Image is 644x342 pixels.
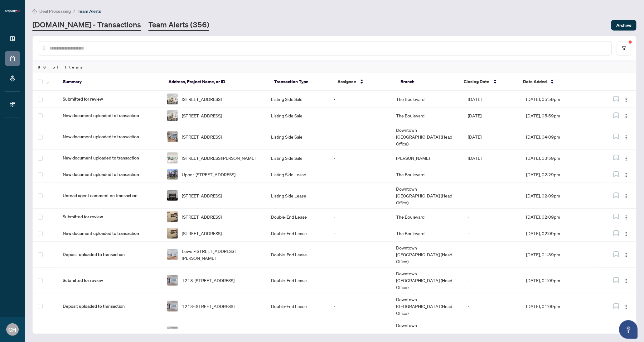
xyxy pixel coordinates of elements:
[63,192,157,199] span: Unread agent comment on transaction
[167,94,178,104] img: thumbnail-img
[33,61,636,73] div: 88 of Items
[182,213,222,220] span: [STREET_ADDRESS]
[266,166,328,183] td: Listing Side Lease
[616,20,632,30] span: Archive
[266,225,328,242] td: Double-End Lease
[329,166,391,183] td: -
[167,153,178,163] img: thumbnail-img
[464,78,490,85] span: Closing Date
[266,107,328,124] td: Listing Side Sale
[621,249,631,259] button: Logo
[182,303,235,310] span: 1213-[STREET_ADDRESS]
[621,228,631,238] button: Logo
[63,133,157,140] span: New document uploaded to transaction
[621,191,631,201] button: Logo
[329,183,391,209] td: -
[463,268,521,293] td: -
[463,293,521,319] td: -
[182,154,255,161] span: [STREET_ADDRESS][PERSON_NAME]
[396,73,459,91] th: Branch
[391,242,463,268] td: Downtown [GEOGRAPHIC_DATA] (Head Office)
[63,154,157,161] span: New document uploaded to transaction
[182,248,261,261] span: Lower-[STREET_ADDRESS][PERSON_NAME]
[518,73,594,91] th: Date Added
[521,209,596,225] td: [DATE], 02:09pm
[329,209,391,225] td: -
[266,268,328,293] td: Double-End Lease
[182,133,222,140] span: [STREET_ADDRESS]
[463,166,521,183] td: -
[266,150,328,166] td: Listing Side Sale
[624,173,629,178] img: Logo
[167,275,178,286] img: thumbnail-img
[624,253,629,258] img: Logo
[182,192,222,199] span: [STREET_ADDRESS]
[266,91,328,107] td: Listing Side Sale
[39,8,71,14] span: Deal Processing
[167,110,178,121] img: thumbnail-img
[167,211,178,222] img: thumbnail-img
[463,91,521,107] td: [DATE]
[617,41,631,55] button: filter
[32,9,37,13] span: home
[63,230,157,237] span: New document uploaded to transaction
[391,183,463,209] td: Downtown [GEOGRAPHIC_DATA] (Head Office)
[329,242,391,268] td: -
[32,20,141,31] a: [DOMAIN_NAME] - Transactions
[332,73,396,91] th: Assignee
[521,166,596,183] td: [DATE], 02:29pm
[463,183,521,209] td: -
[621,111,631,121] button: Logo
[167,228,178,239] img: thumbnail-img
[329,107,391,124] td: -
[624,304,629,309] img: Logo
[521,107,596,124] td: [DATE], 05:59pm
[73,7,75,15] li: /
[63,251,157,258] span: Deposit uploaded to transaction
[521,150,596,166] td: [DATE], 03:59pm
[391,209,463,225] td: The Boulevard
[266,242,328,268] td: Double-End Lease
[621,169,631,179] button: Logo
[463,107,521,124] td: [DATE]
[182,277,235,284] span: 1213-[STREET_ADDRESS]
[167,249,178,260] img: thumbnail-img
[624,97,629,102] img: Logo
[266,183,328,209] td: Listing Side Lease
[391,107,463,124] td: The Boulevard
[521,268,596,293] td: [DATE], 01:09pm
[621,301,631,311] button: Logo
[167,190,178,201] img: thumbnail-img
[391,91,463,107] td: The Boulevard
[329,124,391,150] td: -
[621,275,631,285] button: Logo
[521,225,596,242] td: [DATE], 02:09pm
[624,135,629,140] img: Logo
[269,73,332,91] th: Transaction Type
[463,209,521,225] td: -
[266,209,328,225] td: Double-End Lease
[611,20,637,31] button: Archive
[521,242,596,268] td: [DATE], 01:39pm
[329,225,391,242] td: -
[167,327,178,337] img: thumbnail-img
[182,171,235,178] span: Upper-[STREET_ADDRESS]
[182,96,222,102] span: [STREET_ADDRESS]
[621,132,631,142] button: Logo
[624,231,629,236] img: Logo
[621,153,631,163] button: Logo
[63,96,157,102] span: Submitted for review
[63,277,157,284] span: Submitted for review
[391,124,463,150] td: Downtown [GEOGRAPHIC_DATA] (Head Office)
[63,303,157,310] span: Deposit uploaded to transaction
[521,91,596,107] td: [DATE], 05:59pm
[148,20,209,31] a: Team Alerts (356)
[391,293,463,319] td: Downtown [GEOGRAPHIC_DATA] (Head Office)
[523,78,547,85] span: Date Added
[624,114,629,119] img: Logo
[621,212,631,222] button: Logo
[337,78,356,85] span: Assignee
[329,293,391,319] td: -
[63,171,157,178] span: New document uploaded to transaction
[182,230,222,237] span: [STREET_ADDRESS]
